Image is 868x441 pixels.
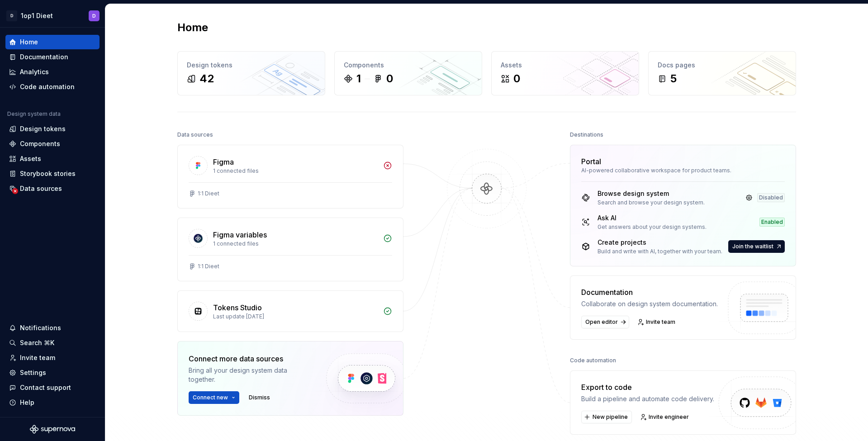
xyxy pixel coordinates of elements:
a: Assets0 [491,51,639,95]
div: Design system data [7,110,61,118]
div: 1op1 Dieet [21,11,53,20]
div: 1 connected files [213,240,378,247]
a: Invite team [5,351,100,365]
div: Export to code [581,382,714,393]
div: Data sources [20,184,62,193]
div: Notifications [20,323,61,332]
a: Invite team [635,316,679,328]
div: Disabled [757,193,785,202]
div: Code automation [20,82,75,91]
div: Search ⌘K [20,338,54,347]
a: Figma variables1 connected files1:1 Dieet [177,218,403,281]
a: Figma1 connected files1:1 Dieet [177,145,403,209]
button: Dismiss [245,391,274,404]
a: Design tokens [5,122,100,136]
div: Bring all your design system data together. [189,366,311,384]
div: Browse design system [598,189,705,198]
h2: Home [177,20,208,35]
div: Contact support [20,383,71,392]
button: D1op1 DieetD [2,6,103,25]
div: 1 [356,71,361,86]
div: Components [344,61,473,70]
a: Code automation [5,80,100,94]
svg: Supernova Logo [30,425,75,434]
div: Documentation [581,287,718,298]
span: Invite engineer [649,413,689,421]
div: Search and browse your design system. [598,199,705,206]
div: Get answers about your design systems. [598,223,707,231]
div: Components [20,139,60,148]
a: Home [5,35,100,49]
div: D [92,12,96,19]
div: Assets [501,61,630,70]
span: Invite team [646,318,675,326]
div: Destinations [570,128,603,141]
a: Design tokens42 [177,51,325,95]
div: AI-powered collaborative workspace for product teams. [581,167,785,174]
div: Figma [213,156,234,167]
a: Invite engineer [637,411,693,423]
span: Join the waitlist [732,243,773,250]
a: Data sources [5,181,100,196]
div: Documentation [20,52,68,62]
div: Collaborate on design system documentation. [581,299,718,308]
div: Help [20,398,34,407]
div: Tokens Studio [213,302,262,313]
a: Analytics [5,65,100,79]
div: Build and write with AI, together with your team. [598,248,722,255]
div: Storybook stories [20,169,76,178]
a: Components [5,137,100,151]
div: Home [20,38,38,47]
div: Assets [20,154,41,163]
div: Settings [20,368,46,377]
div: Data sources [177,128,213,141]
div: 0 [386,71,393,86]
a: Storybook stories [5,166,100,181]
div: Enabled [759,218,785,227]
div: D [6,10,17,21]
div: 1 connected files [213,167,378,175]
div: Figma variables [213,229,267,240]
div: Design tokens [187,61,316,70]
div: Invite team [20,353,55,362]
div: 1:1 Dieet [198,263,219,270]
span: Connect new [193,394,228,401]
div: Create projects [598,238,722,247]
div: Last update [DATE] [213,313,378,320]
div: 42 [199,71,214,86]
div: Portal [581,156,601,167]
div: 5 [670,71,677,86]
span: Dismiss [249,394,270,401]
button: Connect new [189,391,239,404]
a: Settings [5,365,100,380]
div: 0 [513,71,520,86]
button: Contact support [5,380,100,395]
div: Ask AI [598,213,707,223]
a: Docs pages5 [648,51,796,95]
a: Documentation [5,50,100,64]
div: Design tokens [20,124,66,133]
div: 1:1 Dieet [198,190,219,197]
a: Assets [5,152,100,166]
button: New pipeline [581,411,632,423]
div: Connect more data sources [189,353,311,364]
button: Join the waitlist [728,240,785,253]
div: Docs pages [658,61,787,70]
a: Components10 [334,51,482,95]
button: Notifications [5,321,100,335]
div: Analytics [20,67,49,76]
span: Open editor [585,318,618,326]
button: Search ⌘K [5,336,100,350]
a: Tokens StudioLast update [DATE] [177,290,403,332]
span: New pipeline [593,413,628,421]
button: Help [5,395,100,410]
div: Build a pipeline and automate code delivery. [581,394,714,403]
a: Open editor [581,316,629,328]
div: Code automation [570,354,616,367]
